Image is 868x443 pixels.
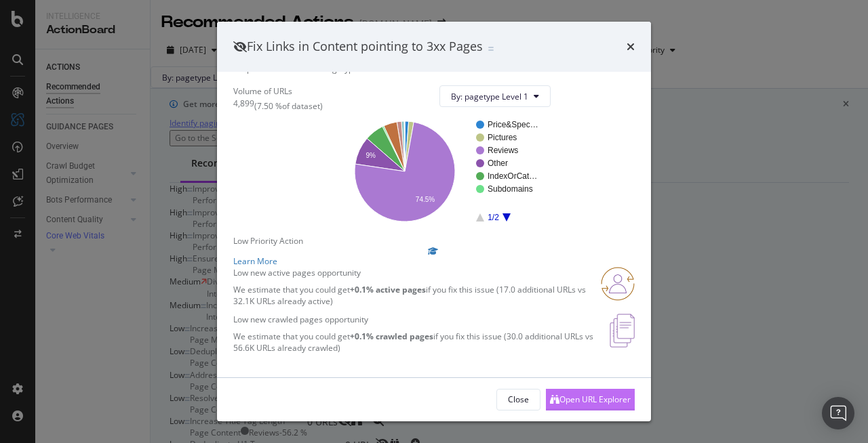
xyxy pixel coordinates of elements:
div: Open URL Explorer [559,394,631,405]
div: Open Intercom Messenger [822,397,854,429]
div: eye-slash [233,41,247,52]
button: Close [496,389,540,410]
img: RO06QsNG.png [601,267,635,301]
button: By: pagetype Level 1 [439,85,551,107]
span: Low Priority Action [233,235,303,247]
text: IndexOrCat… [488,172,537,182]
img: Equal [488,47,494,51]
span: Fix Links in Content pointing to 3xx Pages [247,38,483,54]
div: modal [217,22,651,421]
div: ( 7.50 % of dataset ) [254,100,323,112]
div: Close [508,394,529,405]
text: Pictures [488,133,517,143]
svg: A chart. [334,118,551,224]
a: Learn More [233,247,635,267]
div: times [627,38,635,56]
div: Volume of URLs [233,85,323,97]
img: e5DMFwAAAABJRU5ErkJggg== [610,314,635,347]
text: 74.5% [416,196,435,204]
div: 4,899 [233,98,254,112]
text: Price&Spec… [488,121,538,130]
text: 1/2 [488,213,499,223]
strong: +0.1% crawled pages [350,331,433,342]
p: We estimate that you could get if you fix this issue (17.0 additional URLs vs 32.1K URLs already ... [233,284,601,307]
text: Other [488,159,508,169]
p: We estimate that you could get if you fix this issue (30.0 additional URLs vs 56.6K URLs already ... [233,331,610,354]
div: Low new active pages opportunity [233,267,601,278]
div: Learn More [233,255,635,267]
div: Low new crawled pages opportunity [233,314,610,325]
text: 9% [366,152,376,160]
button: Open URL Explorer [546,389,635,410]
strong: +0.1% active pages [350,284,426,295]
text: Reviews [488,146,518,156]
text: Subdomains [488,185,533,194]
span: By: pagetype Level 1 [451,91,528,102]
